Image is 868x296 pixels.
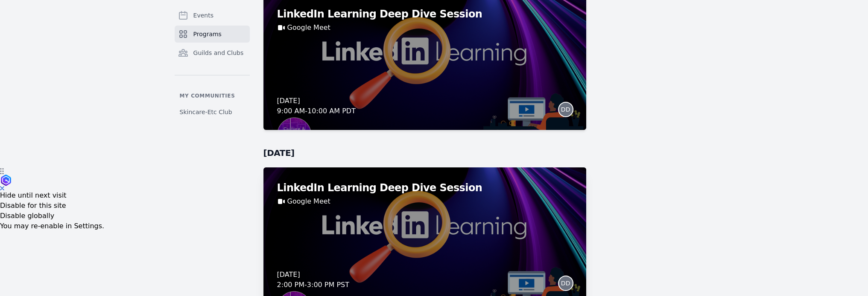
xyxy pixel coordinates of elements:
span: Skincare-Etc Club [180,108,232,116]
span: Events [193,11,213,20]
p: My communities [175,92,250,99]
a: Guilds and Clubs [175,44,250,61]
a: Google Meet [287,196,330,207]
div: [DATE] 9:00 AM - 10:00 AM PDT [277,96,356,116]
h2: LinkedIn Learning Deep Dive Session [277,181,573,195]
span: Programs [193,30,222,38]
a: Events [175,7,250,24]
h2: LinkedIn Learning Deep Dive Session [277,7,573,21]
span: DD [561,280,570,286]
a: Skincare-Etc Club [175,104,250,120]
h2: [DATE] [263,147,586,159]
a: Programs [175,26,250,43]
a: Google Meet [287,23,330,33]
div: [DATE] 2:00 PM - 3:00 PM PST [277,270,349,290]
span: DD [561,106,570,112]
span: Guilds and Clubs [193,49,244,57]
nav: Sidebar [175,7,250,120]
